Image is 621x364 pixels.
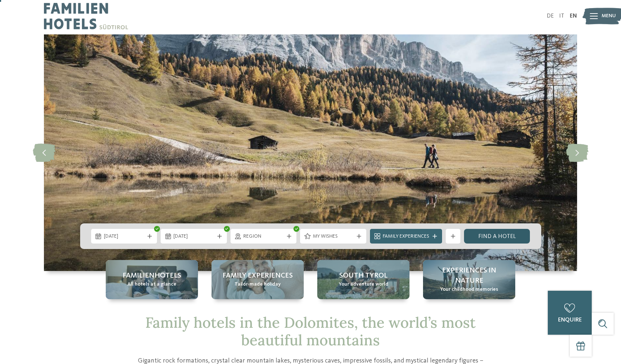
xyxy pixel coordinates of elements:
[317,260,409,299] a: Family hotels in the Dolomites: Holidays in the realm of the Pale Mountains South Tyrol Your adve...
[104,233,145,240] span: [DATE]
[383,233,429,240] span: Family Experiences
[339,271,388,281] span: South Tyrol
[558,317,582,323] span: enquire
[127,281,176,288] span: All hotels at a glance
[423,260,515,299] a: Family hotels in the Dolomites: Holidays in the realm of the Pale Mountains Experiences in nature...
[602,12,616,20] span: Menu
[430,265,508,286] span: Experiences in nature
[145,313,476,349] span: Family hotels in the Dolomites, the world’s most beautiful mountains
[339,281,388,288] span: Your adventure world
[440,286,498,293] span: Your childhood memories
[212,260,304,299] a: Family hotels in the Dolomites: Holidays in the realm of the Pale Mountains Family Experiences Ta...
[559,13,564,19] a: IT
[123,271,181,281] span: Familienhotels
[173,233,214,240] span: [DATE]
[313,233,353,240] span: My wishes
[222,271,293,281] span: Family Experiences
[243,233,284,240] span: Region
[106,260,198,299] a: Family hotels in the Dolomites: Holidays in the realm of the Pale Mountains Familienhotels All ho...
[570,13,577,19] a: EN
[547,13,554,19] a: DE
[44,34,577,271] img: Family hotels in the Dolomites: Holidays in the realm of the Pale Mountains
[235,281,281,288] span: Tailor-made holiday
[464,229,530,244] a: Find a hotel
[548,291,592,335] a: enquire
